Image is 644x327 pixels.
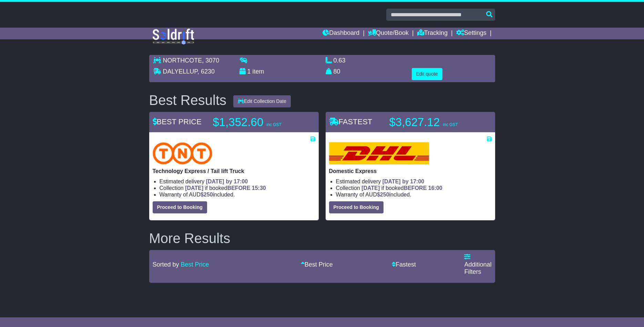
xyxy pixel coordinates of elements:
[336,178,492,185] li: Estimated delivery
[185,185,203,191] span: [DATE]
[329,201,384,213] button: Proceed to Booking
[392,261,416,268] a: Fastest
[404,185,427,191] span: BEFORE
[329,142,429,164] img: DHL: Domestic Express
[361,185,442,191] span: if booked
[377,192,389,198] span: $
[201,192,213,198] span: $
[443,122,458,127] span: inc GST
[323,28,359,39] a: Dashboard
[227,185,251,191] span: BEFORE
[301,261,333,268] a: Best Price
[382,179,425,184] span: [DATE] by 17:00
[361,185,380,191] span: [DATE]
[163,68,197,75] span: DALYELLUP
[252,185,266,191] span: 15:30
[380,192,389,198] span: 250
[197,68,215,75] span: , 6230
[153,201,207,213] button: Proceed to Booking
[336,185,492,191] li: Collection
[204,192,213,198] span: 250
[163,57,202,64] span: NORTHCOTE
[464,253,491,275] a: Additional Filters
[334,68,340,75] span: 80
[160,191,315,198] li: Warranty of AUD included.
[149,231,495,246] h2: More Results
[160,178,315,185] li: Estimated delivery
[153,168,315,174] p: Technology Express / Tail lift Truck
[329,117,372,126] span: FASTEST
[417,28,448,39] a: Tracking
[247,68,251,75] span: 1
[185,185,266,191] span: if booked
[266,122,281,127] span: inc GST
[213,115,299,129] p: $1,352.60
[456,28,487,39] a: Settings
[153,117,202,126] span: BEST PRICE
[233,95,291,107] button: Edit Collection Date
[202,57,219,64] span: , 3070
[253,68,264,75] span: item
[153,261,179,268] span: Sorted by
[146,93,230,108] div: Best Results
[206,179,248,184] span: [DATE] by 17:00
[334,57,346,64] span: 0.63
[329,168,492,174] p: Domestic Express
[428,185,442,191] span: 16:00
[181,261,209,268] a: Best Price
[160,185,315,191] li: Collection
[389,115,476,129] p: $3,627.12
[368,28,409,39] a: Quote/Book
[412,68,442,80] button: Edit quote
[153,142,213,164] img: TNT Domestic: Technology Express / Tail lift Truck
[336,191,492,198] li: Warranty of AUD included.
